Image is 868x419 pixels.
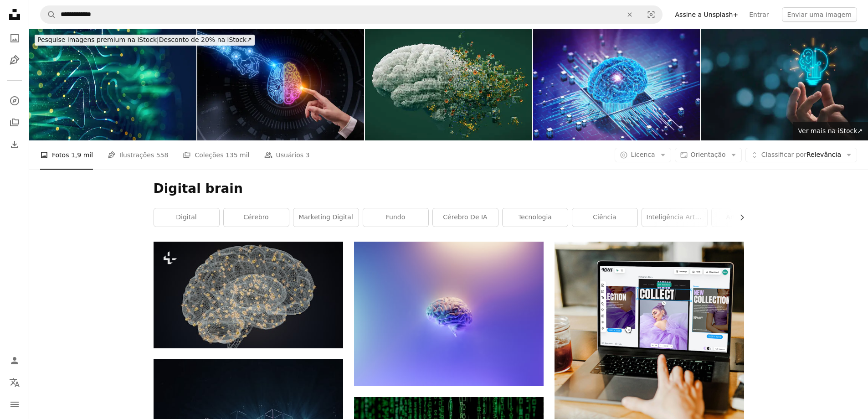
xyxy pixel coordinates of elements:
[5,92,24,110] a: Explorar
[744,7,774,22] a: Entrar
[29,29,260,51] a: Pesquise imagens premium na iStock|Desconto de 20% na iStock↗
[761,150,841,160] span: Relevância
[264,140,310,170] a: Usuários 3
[354,242,544,386] img: Pena de pavão azul e verde
[433,208,498,227] a: cérebro de IA
[5,29,24,47] a: Fotos
[41,6,56,23] button: Pesquise na Unsplash
[365,29,532,140] img: Inteligência Artificial Evoluindo Através da Natureza
[5,352,24,370] a: Entrar / Cadastrar-se
[745,148,857,162] button: Classificar porRelevância
[620,6,640,23] button: Limpar
[533,29,700,140] img: Mente Digital. Conceito de Inteligência Artificial Cerebral
[108,140,168,170] a: Ilustrações 558
[675,148,742,162] button: Orientação
[154,291,343,299] a: uma imagem gerada por computador de um cérebro humano
[5,114,24,132] a: Coleções
[782,7,857,22] button: Enviar uma imagem
[293,208,359,227] a: marketing digital
[5,373,24,392] button: Idioma
[642,208,707,227] a: inteligência artificial
[670,7,744,22] a: Assine a Unsplash+
[183,140,249,170] a: Coleções 135 mil
[691,151,726,158] span: Orientação
[154,242,343,348] img: uma imagem gerada por computador de um cérebro humano
[640,6,662,23] button: Pesquisa visual
[798,127,863,134] span: Ver mais na iStock ↗
[305,150,309,160] span: 3
[154,208,219,227] a: digital
[35,35,255,46] div: Desconto de 20% na iStock ↗
[156,150,169,160] span: 558
[793,122,868,140] a: Ver mais na iStock↗
[734,208,744,227] button: rolar lista para a direita
[197,29,365,140] img: Inteligência artificial e futuro conceito
[631,151,655,158] span: Licença
[40,5,663,24] form: Pesquise conteúdo visual em todo o site
[37,36,159,43] span: Pesquise imagens premium na iStock |
[363,208,428,227] a: fundo
[5,395,24,414] button: Menu
[5,135,24,154] a: Histórico de downloads
[224,208,289,227] a: cérebro
[5,51,24,69] a: Ilustrações
[572,208,637,227] a: ciência
[29,29,196,140] img: Fundo de tecnologia com linhas fluidas e partículas de luz
[701,29,868,140] img: Mão segurando desenho de lâmpada virtual com cérebro em fundo bokeh para ideia de pensamento cria...
[615,148,671,162] button: Licença
[154,181,744,197] h1: Digital brain
[503,208,568,227] a: Tecnologia
[226,150,250,160] span: 135 mil
[761,151,806,158] span: Classificar por
[712,208,777,227] a: Arte digital
[354,310,544,318] a: Pena de pavão azul e verde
